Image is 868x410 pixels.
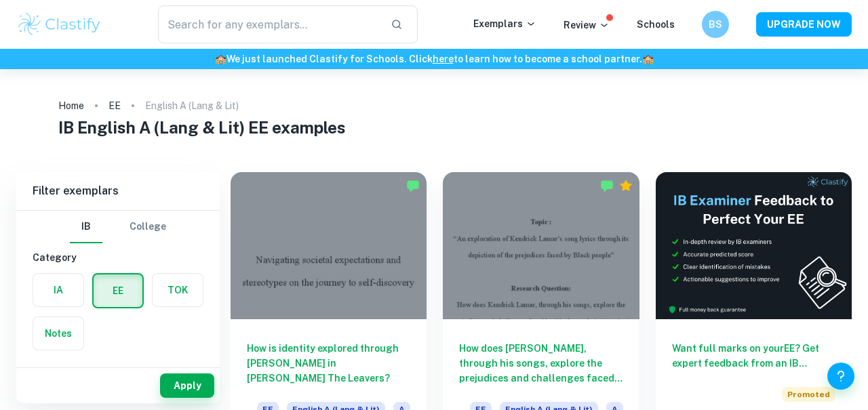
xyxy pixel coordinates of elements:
div: Premium [619,179,633,192]
span: 🏫 [642,54,654,64]
button: College [130,211,166,243]
p: Review [564,18,610,33]
img: Marked [600,179,614,192]
img: Clastify logo [16,11,102,38]
span: Promoted [782,387,835,402]
button: Apply [160,373,214,398]
button: UPGRADE NOW [756,12,852,37]
h6: BS [708,17,724,32]
button: EE [94,274,142,307]
button: Help and Feedback [827,363,854,390]
a: Home [58,96,84,115]
button: Notes [33,317,83,350]
button: IA [33,274,83,306]
a: Schools [637,19,675,30]
button: IB [70,211,102,243]
button: TOK [153,274,203,306]
p: English A (Lang & Lit) [145,98,239,113]
h6: We just launched Clastify for Schools. Click to learn how to become a school partner. [3,52,865,66]
img: Marked [406,179,420,192]
button: BS [702,11,729,38]
h6: Category [33,250,203,265]
input: Search for any exemplars... [158,5,380,43]
div: Filter type choice [70,211,166,243]
h1: IB English A (Lang & Lit) EE examples [58,115,810,140]
a: EE [108,96,121,115]
a: here [433,54,454,64]
img: Thumbnail [656,172,852,319]
h6: Filter exemplars [16,172,220,210]
h6: How does [PERSON_NAME], through his songs, explore the prejudices and challenges faced by [DEMOGR... [459,341,623,386]
h6: Want full marks on your EE ? Get expert feedback from an IB examiner! [672,341,835,371]
span: 🏫 [215,54,226,64]
p: Exemplars [473,16,536,31]
h6: How is identity explored through [PERSON_NAME] in [PERSON_NAME] The Leavers? [247,341,410,386]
